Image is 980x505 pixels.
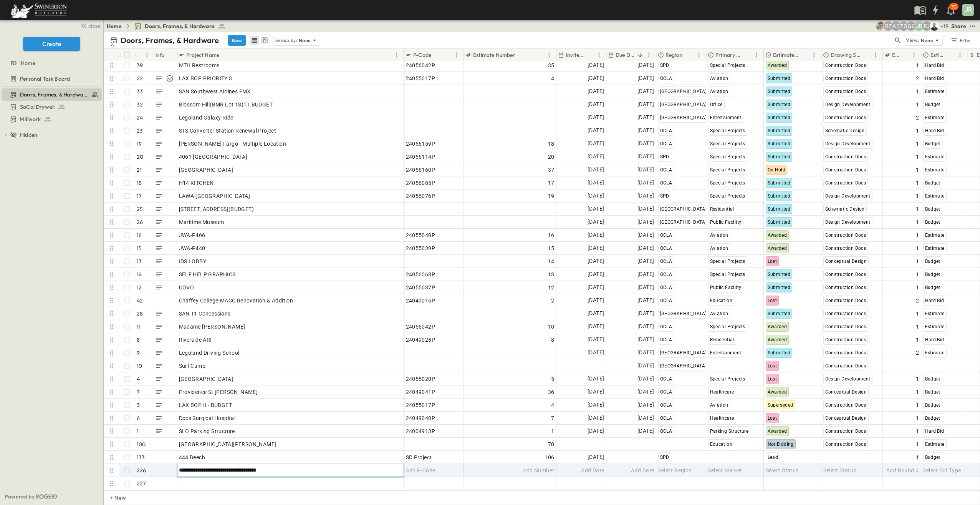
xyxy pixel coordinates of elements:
[715,51,742,59] p: Primary Market
[548,166,555,174] span: 37
[825,285,866,290] span: Construction Docs
[637,244,654,252] span: [DATE]
[548,271,555,278] span: 13
[637,87,654,96] span: [DATE]
[710,141,745,146] span: Special Projects
[137,114,143,121] p: 24
[137,297,143,304] p: 42
[925,102,940,107] span: Budget
[588,283,604,292] span: [DATE]
[179,114,233,121] span: Legoland Galaxy Ride
[916,88,919,95] span: 1
[825,76,866,81] span: Construction Docs
[660,102,707,107] span: [GEOGRAPHIC_DATA]
[637,178,654,187] span: [DATE]
[710,154,745,159] span: Special Projects
[250,36,259,45] button: row view
[901,51,909,59] button: Sort
[768,298,777,303] span: Lost
[137,218,143,226] p: 26
[962,4,974,16] div: JR
[2,113,102,125] div: Millworktest
[694,50,704,60] button: Menu
[916,297,919,304] span: 2
[825,219,871,225] span: Design Development
[2,58,100,68] a: Home
[88,22,100,30] span: close
[768,180,791,186] span: Submitted
[660,63,669,68] span: SPD
[406,271,435,278] span: 24056068P
[637,191,654,200] span: [DATE]
[637,100,654,109] span: [DATE]
[825,128,865,133] span: Schematic Design
[145,22,215,30] span: Doors, Frames, & Hardware
[710,128,745,133] span: Special Projects
[660,180,672,186] span: OCLA
[179,179,214,187] span: H14 KITCHEN
[768,246,787,251] span: Awarded
[916,231,919,239] span: 1
[20,91,88,98] span: Doors, Frames, & Hardware
[710,206,734,212] span: Residential
[825,180,866,186] span: Construction Docs
[406,244,435,252] span: 24055039P
[637,61,654,70] span: [DATE]
[916,101,919,108] span: 1
[825,298,866,303] span: Construction Docs
[916,114,919,121] span: 2
[637,74,654,83] span: [DATE]
[588,231,604,239] span: [DATE]
[710,89,728,94] span: Aviation
[545,50,554,60] button: Menu
[825,141,871,146] span: Design Development
[768,233,787,238] span: Awarded
[588,178,604,187] span: [DATE]
[249,35,270,46] div: table view
[752,50,761,60] button: Menu
[406,166,435,174] span: 24056160P
[20,103,55,111] span: SoCal Drywall
[221,51,229,59] button: Sort
[660,259,672,264] span: OCLA
[660,272,672,277] span: OCLA
[20,115,41,123] span: Millwork
[925,76,944,81] span: Hard Bid
[660,115,707,120] span: [GEOGRAPHIC_DATA]
[406,140,435,148] span: 24056159P
[809,50,819,60] button: Menu
[588,191,604,200] span: [DATE]
[660,285,672,290] span: OCLA
[179,192,250,200] span: LAWA-[GEOGRAPHIC_DATA]
[768,89,791,94] span: Submitted
[947,35,974,46] button: Filter
[138,51,146,59] button: Sort
[406,231,435,239] span: 24055040P
[9,2,68,18] img: 6c363589ada0b36f064d841b69d3a419a338230e66bb0a533688fa5cc3e9e735.png
[925,115,945,120] span: Estimate
[768,272,791,277] span: Submitted
[710,272,745,277] span: Special Projects
[899,22,908,31] div: Travis Osterloh (travis.osterloh@swinerton.com)
[660,167,672,173] span: OCLA
[637,218,654,226] span: [DATE]
[548,257,555,265] span: 14
[2,88,102,101] div: Doors, Frames, & Hardwaretest
[925,272,940,277] span: Budget
[951,22,966,30] div: Share
[925,219,940,225] span: Budget
[916,61,919,69] span: 1
[406,75,435,82] span: 24055017P
[548,284,555,291] span: 12
[925,63,944,68] span: Hard Bid
[907,22,916,31] div: Gerrad Gerber (gerrad.gerber@swinerton.com)
[925,259,940,264] span: Budget
[77,20,102,31] button: close
[660,128,672,133] span: OCLA
[616,51,634,59] p: Due Date
[637,152,654,161] span: [DATE]
[768,193,791,199] span: Submitted
[588,152,604,161] span: [DATE]
[891,22,901,31] div: Alyssa De Robertis (aderoberti@swinerton.com)
[413,51,431,59] p: P-Code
